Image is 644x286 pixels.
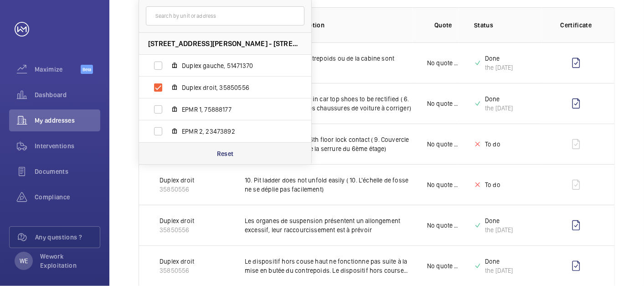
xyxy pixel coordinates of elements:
span: Beta [81,65,93,74]
p: WE [20,256,28,265]
p: Done [485,54,513,63]
span: Maximize [35,65,81,74]
p: Duplex droit [160,216,194,225]
p: Insurance item description [245,21,412,30]
p: To do [485,140,500,149]
span: Documents [35,167,100,176]
p: To do [485,180,500,189]
p: Les organes de suspension présentent un allongement excessif, leur raccourcissement est à prévoir [245,216,412,234]
p: Reset [217,149,234,158]
p: No quote needed [427,221,459,230]
span: [STREET_ADDRESS][PERSON_NAME] - [STREET_ADDRESS][PERSON_NAME] [148,39,302,48]
p: Duplex droit [160,176,194,185]
div: the [DATE] [485,225,513,234]
p: Status [474,21,541,30]
span: My addresses [35,116,100,125]
p: No quote needed [427,261,459,270]
span: Duplex droit, 35850556 [182,83,288,92]
span: Duplex gauche, 51471370 [182,61,288,70]
p: No quote needed [427,140,459,149]
p: No quote needed [427,180,459,189]
p: 10. Pit ladder does not unfold easily ( 10. L'échelle de fosse ne se déplie pas facilement) [245,176,412,194]
span: Any questions ? [35,233,100,242]
p: Le dispositif hors couse haut ne fonctionne pas suite à la mise en butée du contrepoids. Le dispo... [245,257,412,275]
p: Duplex droit [160,257,194,266]
div: the [DATE] [485,63,513,72]
p: 35850556 [160,225,194,234]
p: 6. Excessive movement in car top shoes to be rectified ( 6. Mouvement excessif des chaussures de ... [245,94,412,113]
p: Done [485,257,513,266]
span: EPMR 2, 23473892 [182,127,288,136]
div: the [DATE] [485,266,513,275]
span: Interventions [35,141,100,151]
p: Certificate [556,21,596,30]
p: Quote [434,21,452,30]
p: Done [485,94,513,104]
p: Wework Exploitation [40,252,95,270]
input: Search by unit or address [146,6,304,26]
p: Des coulisseaux du contrepoids ou de la cabine sont absents [245,54,412,72]
span: EPMR 1, 75888177 [182,105,288,114]
p: 35850556 [160,185,194,194]
div: the [DATE] [485,104,513,113]
p: 9. Cover missing from 6th floor lock contact ( 9. Couvercle manquant au contact de la serrure du ... [245,135,412,153]
span: Compliance [35,192,100,202]
p: Done [485,216,513,225]
p: 35850556 [160,266,194,275]
p: No quote needed [427,99,459,108]
span: Dashboard [35,90,100,99]
p: No quote needed [427,58,459,68]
